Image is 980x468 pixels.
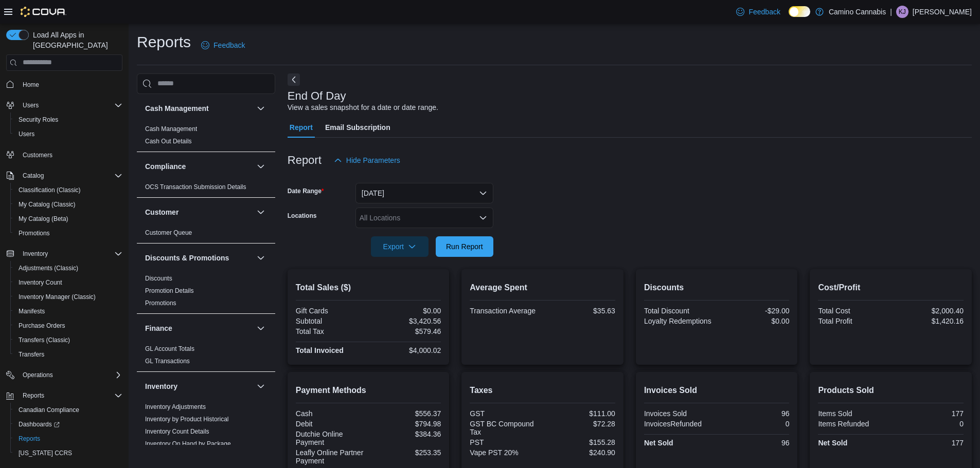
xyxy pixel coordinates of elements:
[255,380,267,392] button: Inventory
[719,420,789,428] div: 0
[19,200,76,209] span: My Catalog (Classic)
[19,369,57,381] button: Operations
[296,307,366,315] div: Gift Cards
[14,276,66,289] a: Inventory Count
[145,440,231,448] span: Inventory On Hand by Package
[19,149,57,161] a: Customers
[470,438,540,446] div: PST
[14,262,122,274] span: Adjustments (Classic)
[545,448,615,457] div: $240.90
[479,214,487,222] button: Open list of options
[145,138,192,145] a: Cash Out Details
[23,81,39,89] span: Home
[23,151,52,159] span: Customers
[145,381,177,391] h3: Inventory
[197,35,249,55] a: Feedback
[2,388,127,403] button: Reports
[893,317,964,325] div: $1,420.16
[913,6,972,18] p: [PERSON_NAME]
[545,438,615,446] div: $155.28
[818,384,964,397] h2: Products Sold
[145,103,209,114] h3: Cash Management
[818,420,888,428] div: Items Refunded
[14,305,49,317] a: Manifests
[14,198,80,211] a: My Catalog (Classic)
[255,206,267,218] button: Customer
[145,323,253,333] button: Finance
[23,391,44,400] span: Reports
[10,290,127,304] button: Inventory Manager (Classic)
[19,369,122,381] span: Operations
[145,416,229,423] a: Inventory by Product Historical
[145,381,253,391] button: Inventory
[145,275,172,282] a: Discounts
[370,409,441,418] div: $556.37
[14,418,122,430] span: Dashboards
[19,389,48,402] button: Reports
[14,320,122,332] span: Purchase Orders
[644,384,790,397] h2: Invoices Sold
[145,253,253,263] button: Discounts & Promotions
[145,125,197,133] a: Cash Management
[19,389,122,402] span: Reports
[14,213,73,225] a: My Catalog (Beta)
[719,307,789,315] div: -$29.00
[137,272,275,313] div: Discounts & Promotions
[10,226,127,240] button: Promotions
[137,343,275,371] div: Finance
[14,213,122,225] span: My Catalog (Beta)
[19,99,122,111] span: Users
[370,327,441,335] div: $579.46
[14,128,39,140] a: Users
[19,229,50,237] span: Promotions
[470,420,540,436] div: GST BC Compound Tax
[644,317,715,325] div: Loyalty Redemptions
[296,346,344,354] strong: Total Invoiced
[23,172,44,180] span: Catalog
[14,198,122,211] span: My Catalog (Classic)
[10,212,127,226] button: My Catalog (Beta)
[19,170,48,182] button: Catalog
[19,420,60,428] span: Dashboards
[370,307,441,315] div: $0.00
[288,102,438,113] div: View a sales snapshot for a date or date range.
[19,435,40,443] span: Reports
[290,117,313,138] span: Report
[644,409,715,418] div: Invoices Sold
[19,350,44,359] span: Transfers
[145,357,190,365] span: GL Transactions
[899,6,906,18] span: KJ
[19,248,122,260] span: Inventory
[330,150,404,171] button: Hide Parameters
[370,317,441,325] div: $3,420.56
[2,77,127,92] button: Home
[14,334,122,346] span: Transfers (Classic)
[14,404,83,416] a: Canadian Compliance
[145,345,194,352] a: GL Account Totals
[470,282,615,294] h2: Average Spent
[296,430,366,446] div: Dutchie Online Payment
[296,409,366,418] div: Cash
[145,125,197,133] span: Cash Management
[255,252,267,264] button: Discounts & Promotions
[296,384,441,397] h2: Payment Methods
[145,403,206,411] span: Inventory Adjustments
[145,287,194,295] span: Promotion Details
[14,276,122,289] span: Inventory Count
[19,336,70,344] span: Transfers (Classic)
[145,299,176,307] a: Promotions
[14,348,48,361] a: Transfers
[10,275,127,290] button: Inventory Count
[719,409,789,418] div: 96
[19,78,122,91] span: Home
[10,403,127,417] button: Canadian Compliance
[288,187,324,195] label: Date Range
[10,304,127,319] button: Manifests
[893,307,964,315] div: $2,000.40
[14,334,74,346] a: Transfers (Classic)
[719,439,789,447] div: 96
[145,183,246,191] a: OCS Transaction Submission Details
[19,186,81,194] span: Classification (Classic)
[145,161,186,172] h3: Compliance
